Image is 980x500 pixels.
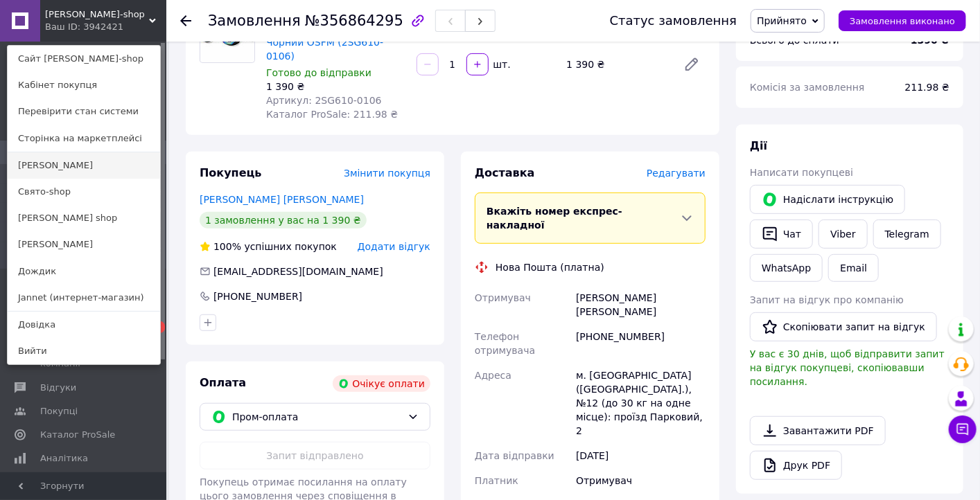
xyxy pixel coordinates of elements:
[750,35,839,46] span: Всього до сплати
[305,12,403,29] span: №356864295
[8,338,160,364] a: Вийти
[200,442,430,470] button: Запит відправлено
[45,8,149,21] span: Janet-shop
[40,405,78,418] span: Покупці
[266,80,405,93] div: 1 390 ₴
[678,51,706,78] a: Редагувати
[839,10,966,31] button: Замовлення виконано
[8,258,160,285] a: Дождик
[8,72,160,98] a: Кабінет покупця
[358,241,430,252] span: Додати відгук
[475,331,535,356] span: Телефон отримувача
[750,416,886,445] a: Завантажити PDF
[212,289,304,303] div: [PHONE_NUMBER]
[911,35,950,46] b: 1390 ₴
[750,82,865,93] span: Комісія за замовлення
[750,220,813,249] button: Чат
[490,57,512,71] div: шт.
[180,14,191,28] div: Повернутися назад
[213,266,383,277] span: [EMAIL_ADDRESS][DOMAIN_NAME]
[45,21,103,33] div: Ваш ID: 3942421
[873,220,941,249] a: Telegram
[561,55,672,74] div: 1 390 ₴
[573,324,708,363] div: [PHONE_NUMBER]
[475,475,518,486] span: Платник
[8,205,160,231] a: [PERSON_NAME] shop
[8,152,160,179] a: [PERSON_NAME]
[200,194,364,205] a: [PERSON_NAME] [PERSON_NAME]
[266,9,396,62] a: Окуляри для плавання Renvo Alat Pro Уні Anti-fog Чорний OSFM (2SG610-0106)
[8,285,160,311] a: Jannet (интернет-магазин)
[750,185,905,214] button: Надіслати інструкцію
[200,212,367,229] div: 1 замовлення у вас на 1 390 ₴
[750,139,767,152] span: Дії
[828,254,879,282] button: Email
[232,409,402,425] span: Пром-оплата
[40,382,76,394] span: Відгуки
[750,312,937,341] button: Скопіювати запит на відгук
[40,452,88,465] span: Аналітика
[850,16,955,26] span: Замовлення виконано
[213,241,241,252] span: 100%
[949,416,977,443] button: Чат з покупцем
[757,15,807,26] span: Прийнято
[610,14,737,28] div: Статус замовлення
[905,82,950,93] span: 211.98 ₴
[8,179,160,205] a: Свято-shop
[750,254,823,282] a: WhatsApp
[266,95,382,106] span: Артикул: 2SG610-0106
[8,231,160,258] a: [PERSON_NAME]
[487,206,622,231] span: Вкажіть номер експрес-накладної
[750,451,842,480] a: Друк PDF
[475,450,554,461] span: Дата відправки
[750,348,945,387] span: У вас є 30 днів, щоб відправити запит на відгук покупцеві, скопіювавши посилання.
[8,125,160,152] a: Сторінка на маркетплейсі
[266,109,398,120] span: Каталог ProSale: 211.98 ₴
[8,46,160,72] a: Сайт [PERSON_NAME]-shop
[8,312,160,338] a: Довідка
[8,98,160,125] a: Перевірити стан системи
[200,240,337,253] div: успішних покупок
[344,168,430,179] span: Змінити покупця
[750,167,853,178] span: Написати покупцеві
[647,168,706,179] span: Редагувати
[750,294,904,305] span: Запит на відгук про компанію
[573,468,708,493] div: Отримувач
[475,370,511,381] span: Адреса
[266,67,371,78] span: Готово до відправки
[819,220,867,249] a: Viber
[573,443,708,468] div: [DATE]
[40,429,115,441] span: Каталог ProSale
[492,260,608,274] div: Нова Пошта (платна)
[200,376,246,389] span: Оплата
[333,375,430,392] div: Очікує оплати
[573,285,708,324] div: [PERSON_NAME] [PERSON_NAME]
[573,363,708,443] div: м. [GEOGRAPHIC_DATA] ([GEOGRAPHIC_DATA].), №12 (до 30 кг на одне місце): проїзд Парковий, 2
[475,166,535,179] span: Доставка
[208,12,301,29] span: Замовлення
[475,292,531,303] span: Отримувач
[200,166,262,179] span: Покупець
